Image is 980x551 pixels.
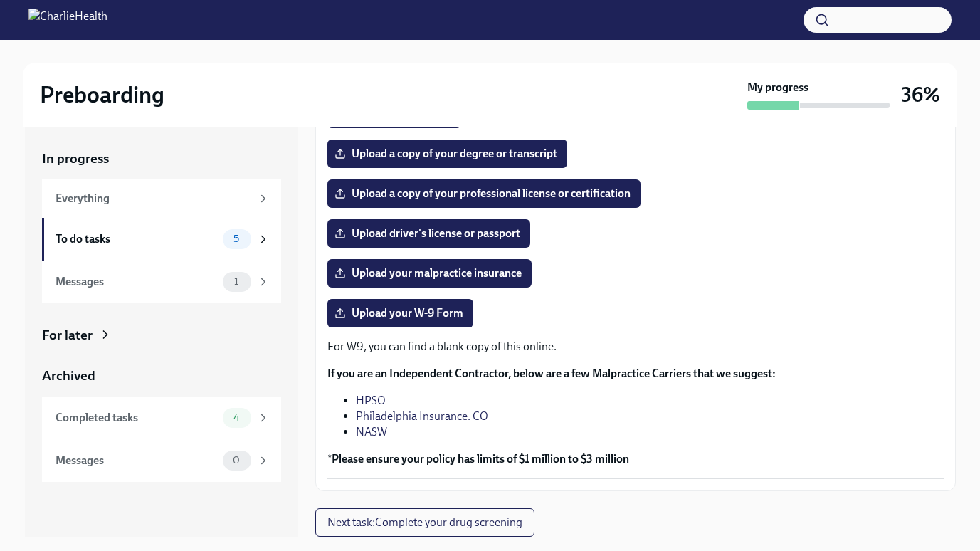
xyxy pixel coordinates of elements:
span: 0 [224,455,248,466]
span: Next task : Complete your drug screening [327,515,522,530]
span: 1 [226,276,247,287]
a: Completed tasks4 [42,397,281,439]
a: Messages1 [42,261,281,303]
span: Upload your W-9 Form [337,306,463,320]
strong: My progress [747,80,808,95]
strong: Please ensure your policy has limits of $1 million to $3 million [332,452,629,466]
label: Upload your malpractice insurance [327,259,532,288]
span: Upload a copy of your degree or transcript [337,147,557,161]
div: To do tasks [56,231,217,247]
span: 5 [225,233,248,244]
a: For later [42,326,281,345]
a: HPSO [356,394,386,407]
span: Upload a copy of your professional license or certification [337,187,631,201]
a: Everything [42,179,281,218]
a: Philadelphia Insurance. CO [356,409,488,423]
span: 4 [225,412,248,423]
label: Upload your W-9 Form [327,299,473,327]
label: Upload a copy of your degree or transcript [327,140,567,168]
img: CharlieHealth [28,9,107,31]
button: Next task:Complete your drug screening [315,508,534,537]
div: Messages [56,274,217,290]
a: In progress [42,149,281,168]
label: Upload a copy of your professional license or certification [327,179,641,208]
div: For later [42,326,93,345]
h2: Preboarding [40,80,164,109]
span: Upload your malpractice insurance [337,266,522,280]
p: For W9, you can find a blank copy of this online. [327,339,944,355]
a: Messages0 [42,439,281,482]
h3: 36% [901,82,940,107]
span: Upload driver's license or passport [337,226,520,241]
label: Upload driver's license or passport [327,219,530,248]
div: Messages [56,453,217,468]
div: Completed tasks [56,410,217,426]
a: To do tasks5 [42,218,281,261]
div: Everything [56,191,251,206]
a: Archived [42,367,281,385]
strong: If you are an Independent Contractor, below are a few Malpractice Carriers that we suggest: [327,367,776,380]
a: NASW [356,425,387,439]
